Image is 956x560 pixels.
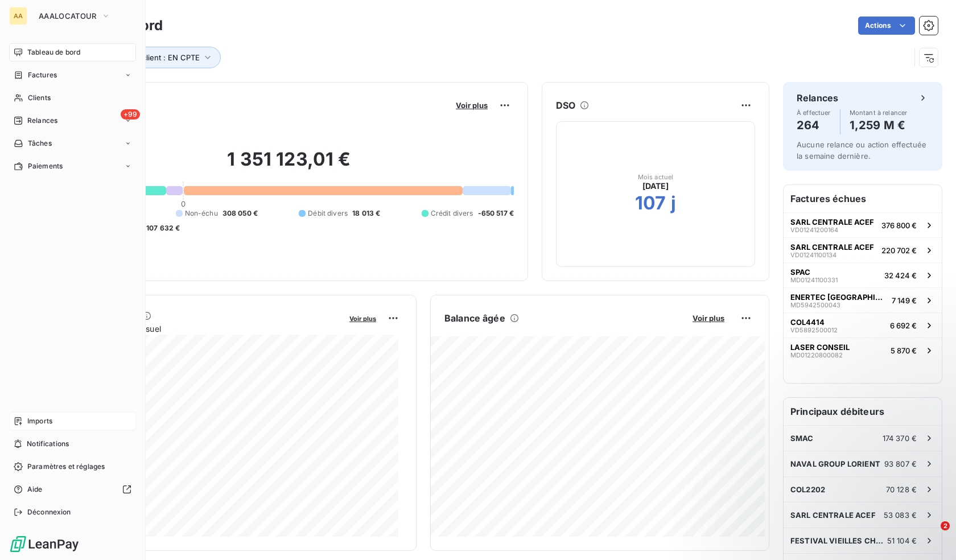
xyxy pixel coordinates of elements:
span: Chiffre d'affaires mensuel [64,323,341,335]
span: 5 870 € [891,346,917,355]
span: Montant à relancer [850,109,908,116]
h6: Principaux débiteurs [784,398,942,425]
span: 0 [181,199,186,208]
span: 220 702 € [881,246,917,255]
span: Notifications [27,439,69,449]
span: SARL CENTRALE ACEF [790,242,874,252]
span: Crédit divers [431,208,473,219]
span: Débit divers [308,208,348,219]
span: Voir plus [456,101,488,110]
button: Type client : EN CPTE [106,47,221,68]
span: Mois actuel [638,174,674,180]
h4: 264 [797,116,831,134]
button: Voir plus [689,313,728,323]
span: Aucune relance ou action effectuée la semaine dernière. [797,140,926,160]
span: 2 [941,521,950,530]
span: 32 424 € [884,271,917,280]
span: COL4414 [790,318,825,327]
h6: DSO [556,98,575,112]
button: SARL CENTRALE ACEFVD01241100134220 702 € [784,237,942,262]
span: Factures [28,70,57,80]
span: SARL CENTRALE ACEF [790,217,874,227]
button: SPACMD0124110033132 424 € [784,262,942,287]
h6: Balance âgée [444,311,505,325]
span: FESTIVAL VIEILLES CHARRUES [790,536,887,545]
span: MD5942500043 [790,302,840,308]
button: Actions [858,17,915,35]
span: ENERTEC [GEOGRAPHIC_DATA] [790,293,887,302]
span: LASER CONSEIL [790,343,850,352]
span: MD01220800082 [790,352,843,359]
span: À effectuer [797,109,831,116]
button: COL4414VD58925000126 692 € [784,312,942,337]
span: Aide [27,484,43,495]
iframe: Intercom notifications message [728,450,956,529]
h6: Factures échues [784,185,942,212]
span: SMAC [790,434,814,443]
div: AA [9,7,27,25]
span: +99 [121,109,140,120]
h4: 1,259 M € [850,116,908,134]
h6: Relances [797,91,838,105]
span: -650 517 € [478,208,514,219]
img: Logo LeanPay [9,535,80,553]
span: AAALOCATOUR [39,11,97,20]
button: Voir plus [346,313,380,323]
span: SPAC [790,267,810,277]
a: Aide [9,480,136,499]
span: Voir plus [693,314,724,323]
span: 6 692 € [890,321,917,330]
span: Paramètres et réglages [27,462,105,472]
span: MD01241100331 [790,277,838,283]
h2: 107 [635,192,666,215]
span: Non-échu [185,208,218,219]
button: ENERTEC [GEOGRAPHIC_DATA]MD59425000437 149 € [784,287,942,312]
span: 51 104 € [887,536,917,545]
h2: 1 351 123,01 € [64,148,514,182]
span: Déconnexion [27,507,71,517]
span: VD5892500012 [790,327,838,333]
span: 308 050 € [222,208,258,219]
span: [DATE] [642,180,669,192]
span: -107 632 € [143,223,180,233]
button: LASER CONSEILMD012208000825 870 € [784,337,942,363]
span: Paiements [28,161,63,171]
h2: j [671,192,676,215]
span: Imports [27,416,52,426]
iframe: Intercom live chat [917,521,945,549]
span: Relances [27,116,57,126]
span: 174 370 € [883,434,917,443]
span: Type client : EN CPTE [123,53,200,62]
span: Voir plus [349,315,376,323]
span: Tâches [28,138,52,149]
button: SARL CENTRALE ACEFVD01241200164376 800 € [784,212,942,237]
span: 376 800 € [881,221,917,230]
button: Voir plus [452,100,491,110]
span: Tableau de bord [27,47,80,57]
span: VD01241200164 [790,227,838,233]
span: 18 013 € [352,208,380,219]
span: Clients [28,93,51,103]
span: 7 149 € [892,296,917,305]
span: VD01241100134 [790,252,836,258]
